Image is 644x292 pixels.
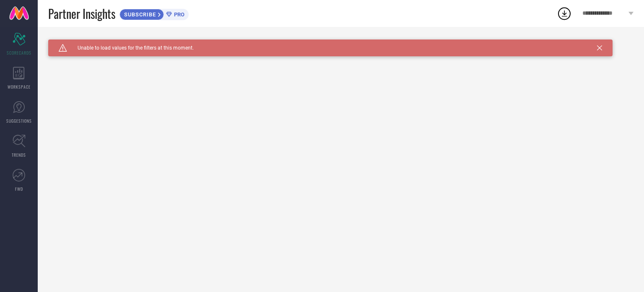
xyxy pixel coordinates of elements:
span: Unable to load values for the filters at this moment. [67,45,194,51]
div: Open download list [557,6,572,21]
span: WORKSPACE [8,84,31,90]
span: PRO [172,11,184,18]
a: SUBSCRIBEPRO [119,7,189,20]
span: SUGGESTIONS [6,118,32,124]
span: SCORECARDS [7,50,31,56]
span: SUBSCRIBE [120,11,158,18]
span: Partner Insights [48,5,115,22]
div: Unable to load filters at this moment. Please try later. [48,39,634,46]
span: FWD [15,186,23,192]
span: TRENDS [12,152,26,158]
